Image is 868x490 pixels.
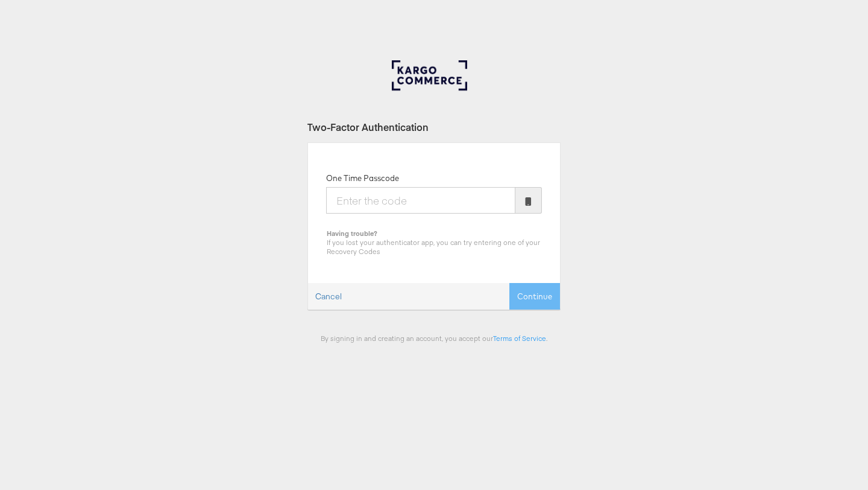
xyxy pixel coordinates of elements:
a: Terms of Service [493,334,546,343]
a: Cancel [308,284,349,310]
div: By signing in and creating an account, you accept our . [307,334,561,343]
b: Having trouble? [327,229,377,238]
label: One Time Passcode [326,173,399,184]
input: Enter the code [326,187,515,214]
div: Two-Factor Authentication [307,120,561,134]
span: If you lost your authenticator app, you can try entering one of your Recovery Codes [327,238,540,256]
